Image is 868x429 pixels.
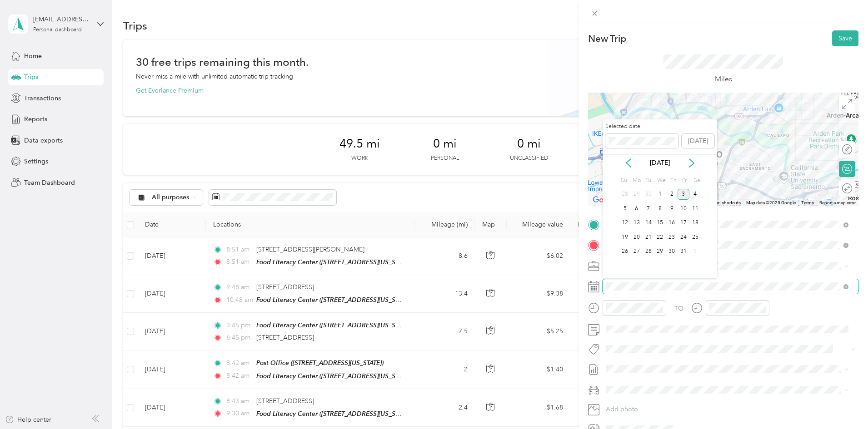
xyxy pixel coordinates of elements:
[588,32,626,45] p: New Trip
[631,174,641,187] div: Mo
[619,246,631,257] div: 26
[619,203,631,214] div: 5
[678,203,689,214] div: 10
[619,232,631,243] div: 19
[681,174,689,187] div: Fr
[819,200,856,205] a: Report a map error
[631,217,643,229] div: 13
[801,200,814,205] a: Terms (opens in new tab)
[702,200,741,206] button: Keyboard shortcuts
[666,203,678,214] div: 9
[832,30,858,46] button: Save
[817,378,868,429] iframe: Everlance-gr Chat Button Frame
[654,232,666,243] div: 22
[590,194,620,206] a: Open this area in Google Maps (opens a new window)
[654,203,666,214] div: 8
[603,403,858,416] button: Add photo
[669,174,678,187] div: Th
[689,232,701,243] div: 25
[689,189,701,200] div: 4
[654,189,666,200] div: 1
[643,189,654,200] div: 30
[715,74,732,85] p: Miles
[631,189,643,200] div: 29
[643,246,654,257] div: 28
[682,134,714,148] button: [DATE]
[666,189,678,200] div: 2
[654,246,666,257] div: 29
[654,217,666,229] div: 15
[590,194,620,206] img: Google
[631,246,643,257] div: 27
[666,232,678,243] div: 23
[643,203,654,214] div: 7
[689,203,701,214] div: 11
[631,203,643,214] div: 6
[693,174,701,187] div: Sa
[619,217,631,229] div: 12
[641,158,679,168] p: [DATE]
[678,189,689,200] div: 3
[674,304,683,313] div: TO
[678,246,689,257] div: 31
[666,217,678,229] div: 16
[746,200,796,205] span: Map data ©2025 Google
[678,217,689,229] div: 17
[605,123,678,131] label: Selected date
[666,246,678,257] div: 30
[643,217,654,229] div: 14
[644,174,653,187] div: Tu
[643,232,654,243] div: 21
[655,174,666,187] div: We
[678,232,689,243] div: 24
[619,174,628,187] div: Su
[689,217,701,229] div: 18
[631,232,643,243] div: 20
[619,189,631,200] div: 28
[689,246,701,257] div: 1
